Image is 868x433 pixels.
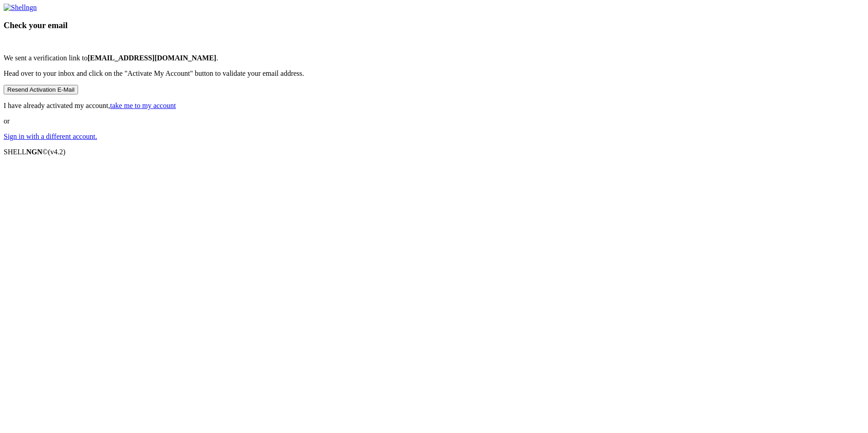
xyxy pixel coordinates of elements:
span: 4.2.0 [48,148,66,156]
b: [EMAIL_ADDRESS][DOMAIN_NAME] [88,54,217,62]
a: Sign in with a different account. [4,133,97,140]
img: Shellngn [4,4,37,12]
h3: Check your email [4,20,864,30]
div: or [4,4,864,141]
p: Head over to your inbox and click on the "Activate My Account" button to validate your email addr... [4,69,864,78]
button: Resend Activation E-Mail [4,85,78,94]
a: take me to my account [110,102,176,109]
p: We sent a verification link to . [4,54,864,62]
span: SHELL © [4,148,65,156]
b: NGN [26,148,43,156]
p: I have already activated my account, [4,102,864,110]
